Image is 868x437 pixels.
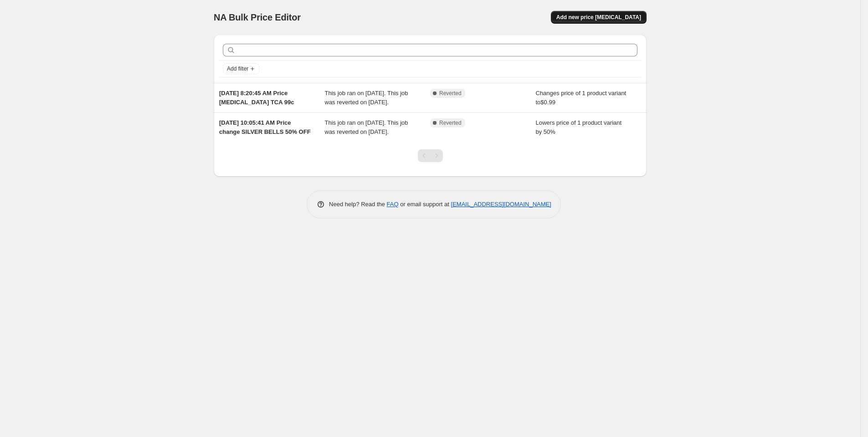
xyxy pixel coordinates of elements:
button: Add new price [MEDICAL_DATA] [551,11,647,24]
span: [DATE] 10:05:41 AM Price change SILVER BELLS 50% OFF [219,119,311,135]
nav: Pagination [418,149,443,162]
span: or email support at [399,201,451,208]
span: Add filter [227,65,248,72]
span: $0.99 [540,99,555,106]
span: Add new price [MEDICAL_DATA] [556,14,641,21]
button: Add filter [223,63,259,74]
span: This job ran on [DATE]. This job was reverted on [DATE]. [325,119,408,135]
span: Changes price of 1 product variant to [536,90,627,106]
span: Lowers price of 1 product variant by 50% [536,119,622,135]
a: [EMAIL_ADDRESS][DOMAIN_NAME] [451,201,551,208]
span: Reverted [439,90,462,97]
span: This job ran on [DATE]. This job was reverted on [DATE]. [325,90,408,106]
span: Reverted [439,119,462,127]
span: NA Bulk Price Editor [214,12,301,22]
a: FAQ [387,201,399,208]
span: [DATE] 8:20:45 AM Price [MEDICAL_DATA] TCA 99c [219,90,294,106]
span: Need help? Read the [329,201,387,208]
